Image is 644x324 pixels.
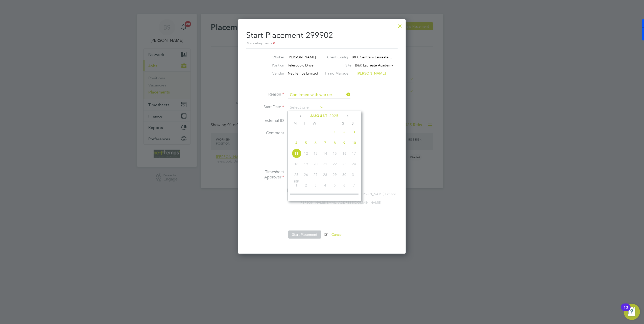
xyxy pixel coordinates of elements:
span: W [309,121,319,126]
h2: Start Placement 299902 [246,26,398,46]
span: 1 [330,127,340,137]
label: Site [331,63,351,67]
span: T [300,121,309,126]
span: 25 [292,170,301,179]
span: 2 [340,127,349,137]
label: Worker [256,55,284,59]
span: 28 [320,170,330,179]
span: [PERSON_NAME] [357,71,386,76]
span: 23 [340,159,349,169]
span: 7 [320,138,330,148]
span: 8 [292,191,301,201]
button: Cancel [327,230,346,239]
span: T [319,121,329,126]
span: 19 [301,159,311,169]
span: F [329,121,338,126]
span: 13 [340,191,349,201]
span: Net Temps Limited [288,71,318,76]
label: Position [256,63,284,67]
span: 2 [301,180,311,190]
span: 5 [330,180,340,190]
span: 30 [340,170,349,179]
span: 10 [349,138,359,148]
span: B&K Laureate Academy [355,63,393,67]
span: 4 [320,180,330,190]
span: 14 [349,191,359,201]
label: Timesheet Approver [246,169,284,180]
span: [PERSON_NAME][EMAIL_ADDRESS][DOMAIN_NAME] [300,200,381,205]
span: 6 [311,138,320,148]
span: KH [287,186,296,195]
span: August [310,114,328,118]
span: 21 [320,159,330,169]
input: Select one [288,104,324,111]
span: 3 [349,127,359,137]
span: 5 [301,138,311,148]
span: M [290,121,300,126]
label: Vendor [256,71,284,76]
label: External ID [246,118,284,123]
span: 10 [311,191,320,201]
span: 16 [340,149,349,158]
span: 4 [292,138,301,148]
span: 11 [292,149,301,158]
label: Reason [246,92,284,97]
span: 12 [330,191,340,201]
span: 8 [330,138,340,148]
span: 31 [349,170,359,179]
span: 7 [349,180,359,190]
li: or [246,230,398,244]
span: 9 [340,138,349,148]
span: 26 [301,170,311,179]
span: 22 [330,159,340,169]
label: Start Date [246,104,284,110]
span: 29 [330,170,340,179]
span: 24 [349,159,359,169]
span: 17 [349,149,359,158]
span: S [338,121,348,126]
span: 20 [311,159,320,169]
span: 11 [320,191,330,201]
span: 14 [320,149,330,158]
label: Hiring Manager [325,71,353,76]
span: 12 [301,149,311,158]
span: Sep [292,180,301,183]
label: Comment [246,130,284,136]
span: 15 [330,149,340,158]
span: B&K Central - Laureate… [352,55,392,59]
span: 3 [311,180,320,190]
span: 2025 [329,114,339,118]
span: 18 [292,159,301,169]
span: 13 [311,149,320,158]
span: 9 [301,191,311,201]
div: Mandatory Fields [246,41,398,46]
input: Select one [288,91,350,99]
span: S [348,121,357,126]
span: 27 [311,170,320,179]
span: Telescopic Driver [288,63,315,67]
div: 13 [624,307,628,314]
span: 1 [292,180,301,190]
label: Client Config [327,55,348,59]
button: Open Resource Center, 13 new notifications [624,304,640,320]
button: Start Placement [288,230,321,239]
span: [PERSON_NAME] [288,55,316,59]
span: 6 [340,180,349,190]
